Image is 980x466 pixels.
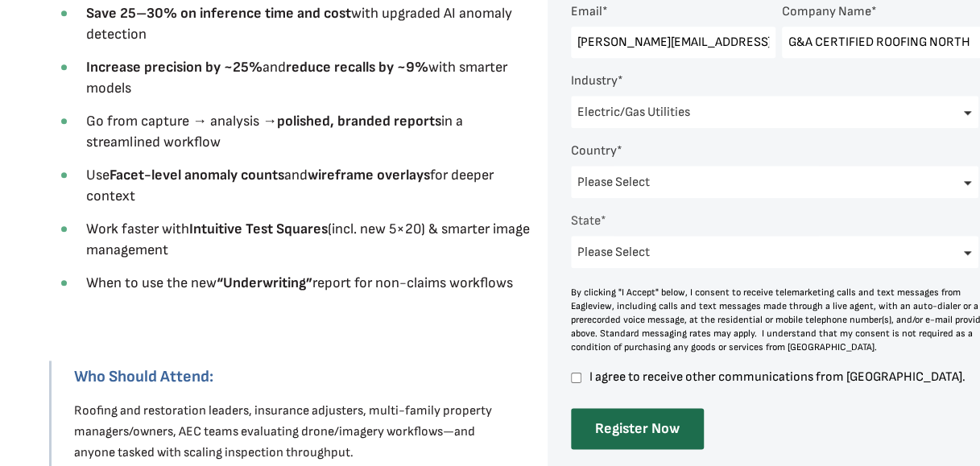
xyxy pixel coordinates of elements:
input: I agree to receive other communications from [GEOGRAPHIC_DATA]. [571,370,581,385]
span: Roofing and restoration leaders, insurance adjusters, multi-family property managers/owners, AEC ... [74,402,492,460]
span: State [571,213,601,229]
strong: Increase precision by ~25% [86,59,263,76]
span: Industry [571,73,618,89]
strong: “Underwriting” [217,274,312,291]
span: When to use the new report for non-claims workflows [86,274,513,291]
span: with upgraded AI anomaly detection [86,5,512,43]
input: Register Now [571,408,704,449]
span: Work faster with (incl. new 5×20) & smarter image management [86,221,530,258]
span: Use and for deeper context [86,167,494,204]
strong: Save 25–30% on inference time and cost [86,5,351,22]
strong: reduce recalls by ~9% [286,59,428,76]
strong: Facet-level anomaly counts [110,167,284,184]
span: and with smarter models [86,59,507,97]
strong: Intuitive Test Squares [189,221,328,237]
strong: wireframe overlays [308,167,430,184]
span: Country [571,143,617,159]
span: Company Name [782,4,871,19]
strong: polished, branded reports [277,113,441,130]
span: Go from capture → analysis → in a streamlined workflow [86,113,463,151]
span: Email [571,4,602,19]
strong: Who Should Attend: [74,367,213,386]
